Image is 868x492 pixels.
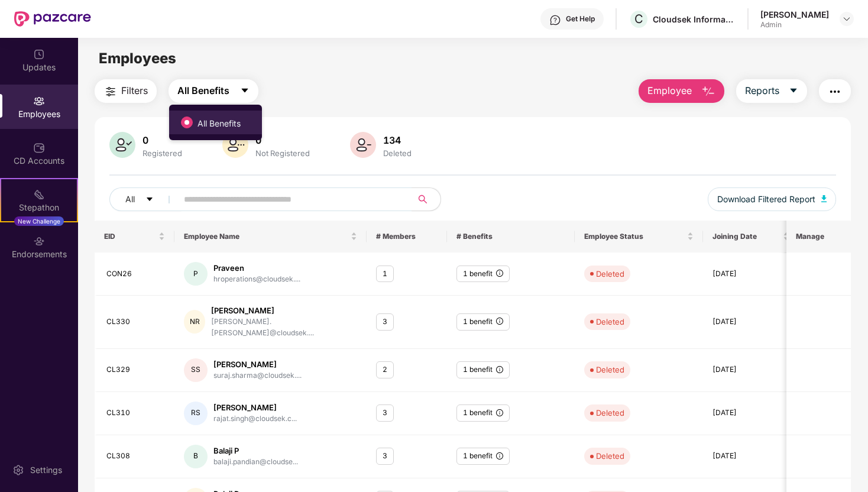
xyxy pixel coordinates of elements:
div: [DATE] [712,407,790,419]
div: [DATE] [712,451,790,462]
div: SS [184,358,208,382]
div: CL310 [106,407,165,419]
span: Joining Date [712,232,781,241]
img: svg+xml;base64,PHN2ZyBpZD0iSGVscC0zMngzMiIgeG1sbnM9Imh0dHA6Ly93d3cudzMub3JnLzIwMDAvc3ZnIiB3aWR0aD... [549,14,561,26]
div: Not Registered [253,148,312,158]
div: Cloudsek Information Security Private Limited [653,14,736,25]
span: Reports [745,83,779,98]
div: New Challenge [14,216,64,226]
div: Deleted [596,316,624,328]
img: svg+xml;base64,PHN2ZyB4bWxucz0iaHR0cDovL3d3dy53My5vcmcvMjAwMC9zdmciIHhtbG5zOnhsaW5rPSJodHRwOi8vd3... [701,85,715,99]
div: [PERSON_NAME] [211,305,357,316]
span: search [412,195,435,204]
div: [PERSON_NAME].[PERSON_NAME]@cloudsek.... [211,316,357,339]
button: Download Filtered Report [708,187,837,211]
span: info-circle [496,366,503,373]
div: Get Help [566,14,595,24]
div: 0 [140,134,184,146]
div: [PERSON_NAME] [213,402,297,413]
div: Deleted [596,364,624,376]
div: [DATE] [712,364,790,376]
div: Stepathon [1,202,77,213]
div: suraj.sharma@cloudsek.... [213,370,302,381]
th: Joining Date [703,221,799,253]
div: 0 [253,134,312,146]
span: All Benefits [193,117,245,130]
img: svg+xml;base64,PHN2ZyB4bWxucz0iaHR0cDovL3d3dy53My5vcmcvMjAwMC9zdmciIHhtbG5zOnhsaW5rPSJodHRwOi8vd3... [222,132,248,158]
div: Praveen [213,263,300,274]
th: Employee Status [575,221,703,253]
th: Employee Name [174,221,367,253]
img: svg+xml;base64,PHN2ZyB4bWxucz0iaHR0cDovL3d3dy53My5vcmcvMjAwMC9zdmciIHdpZHRoPSIyNCIgaGVpZ2h0PSIyNC... [103,85,118,99]
div: NR [184,310,205,334]
img: svg+xml;base64,PHN2ZyBpZD0iVXBkYXRlZCIgeG1sbnM9Imh0dHA6Ly93d3cudzMub3JnLzIwMDAvc3ZnIiB3aWR0aD0iMj... [33,48,45,60]
th: # Benefits [447,221,575,253]
span: All Benefits [177,83,229,98]
img: svg+xml;base64,PHN2ZyB4bWxucz0iaHR0cDovL3d3dy53My5vcmcvMjAwMC9zdmciIHhtbG5zOnhsaW5rPSJodHRwOi8vd3... [350,132,376,158]
div: 1 benefit [456,404,510,422]
div: Admin [760,20,829,30]
div: P [184,262,208,286]
div: Deleted [596,450,624,462]
img: svg+xml;base64,PHN2ZyBpZD0iQ0RfQWNjb3VudHMiIGRhdGEtbmFtZT0iQ0QgQWNjb3VudHMiIHhtbG5zPSJodHRwOi8vd3... [33,142,45,154]
th: Manage [787,221,851,253]
button: search [412,187,441,211]
button: Reportscaret-down [736,79,807,103]
span: Employee [647,83,692,98]
th: # Members [367,221,446,253]
div: CL329 [106,364,165,376]
span: All [125,193,135,206]
img: svg+xml;base64,PHN2ZyB4bWxucz0iaHR0cDovL3d3dy53My5vcmcvMjAwMC9zdmciIHhtbG5zOnhsaW5rPSJodHRwOi8vd3... [109,132,135,158]
div: 2 [376,361,394,378]
div: 1 benefit [456,266,510,283]
div: Settings [27,464,66,476]
div: 1 benefit [456,313,510,331]
span: Employees [99,50,176,67]
span: Download Filtered Report [717,193,815,206]
div: 1 benefit [456,448,510,465]
div: Deleted [381,148,414,158]
div: [DATE] [712,316,790,328]
span: caret-down [145,195,154,205]
div: 134 [381,134,414,146]
div: Registered [140,148,184,158]
div: 1 [376,266,394,283]
th: EID [95,221,174,253]
div: Deleted [596,407,624,419]
img: svg+xml;base64,PHN2ZyBpZD0iRHJvcGRvd24tMzJ4MzIiIHhtbG5zPSJodHRwOi8vd3d3LnczLm9yZy8yMDAwL3N2ZyIgd2... [842,14,851,24]
span: Filters [121,83,148,98]
span: C [634,12,643,26]
div: CL308 [106,451,165,462]
button: All Benefitscaret-down [169,79,258,103]
span: EID [104,232,156,241]
button: Employee [639,79,724,103]
img: New Pazcare Logo [14,11,91,27]
div: [PERSON_NAME] [213,359,302,370]
img: svg+xml;base64,PHN2ZyB4bWxucz0iaHR0cDovL3d3dy53My5vcmcvMjAwMC9zdmciIHdpZHRoPSIyMSIgaGVpZ2h0PSIyMC... [33,189,45,200]
div: balaji.pandian@cloudse... [213,457,298,468]
div: 3 [376,313,394,331]
div: Deleted [596,268,624,280]
div: Balaji P [213,445,298,457]
div: CL330 [106,316,165,328]
div: 1 benefit [456,361,510,378]
div: 3 [376,404,394,422]
span: info-circle [496,318,503,325]
img: svg+xml;base64,PHN2ZyBpZD0iRW5kb3JzZW1lbnRzIiB4bWxucz0iaHR0cDovL3d3dy53My5vcmcvMjAwMC9zdmciIHdpZH... [33,235,45,247]
div: rajat.singh@cloudsek.c... [213,413,297,425]
div: 3 [376,448,394,465]
span: info-circle [496,409,503,416]
div: RS [184,402,208,425]
div: hroperations@cloudsek.... [213,274,300,285]
img: svg+xml;base64,PHN2ZyB4bWxucz0iaHR0cDovL3d3dy53My5vcmcvMjAwMC9zdmciIHdpZHRoPSIyNCIgaGVpZ2h0PSIyNC... [828,85,842,99]
span: info-circle [496,270,503,277]
button: Filters [95,79,157,103]
img: svg+xml;base64,PHN2ZyBpZD0iRW1wbG95ZWVzIiB4bWxucz0iaHR0cDovL3d3dy53My5vcmcvMjAwMC9zdmciIHdpZHRoPS... [33,95,45,107]
span: Employee Status [584,232,685,241]
span: info-circle [496,452,503,459]
span: caret-down [789,86,798,96]
button: Allcaret-down [109,187,182,211]
span: Employee Name [184,232,348,241]
div: B [184,445,208,468]
img: svg+xml;base64,PHN2ZyB4bWxucz0iaHR0cDovL3d3dy53My5vcmcvMjAwMC9zdmciIHhtbG5zOnhsaW5rPSJodHRwOi8vd3... [821,195,827,202]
